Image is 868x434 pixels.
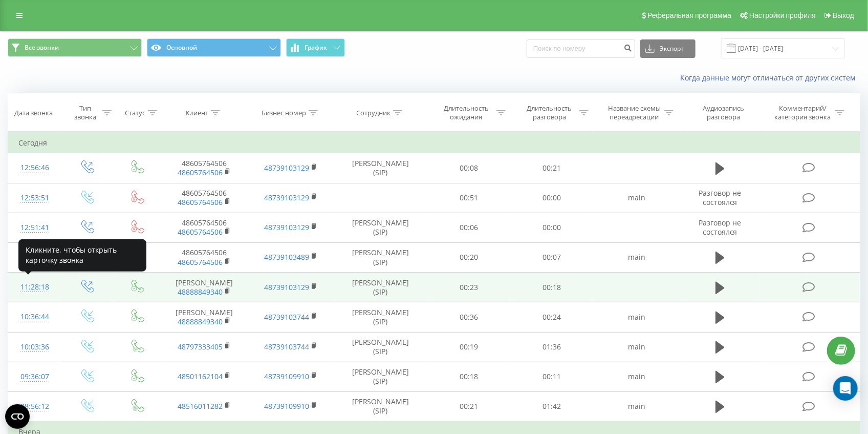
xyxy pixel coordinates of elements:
[749,11,816,19] span: Настройки профиля
[510,391,594,422] td: 01:42
[264,282,309,292] a: 48739103129
[305,44,328,51] span: График
[18,188,51,208] div: 12:53:51
[594,302,680,332] td: main
[594,242,680,272] td: main
[510,213,594,242] td: 00:00
[18,277,51,297] div: 11:28:18
[594,391,680,422] td: main
[510,273,594,302] td: 00:18
[178,317,223,326] a: 48888849340
[334,242,427,272] td: [PERSON_NAME] (SIP)
[510,302,594,332] td: 00:24
[334,153,427,183] td: [PERSON_NAME] (SIP)
[427,183,511,213] td: 00:51
[25,44,59,52] span: Все звонки
[334,391,427,422] td: [PERSON_NAME] (SIP)
[510,332,594,362] td: 01:36
[262,109,306,117] div: Бизнес номер
[18,397,51,417] div: 08:56:12
[264,163,309,173] a: 48739103129
[264,401,309,411] a: 48739109910
[18,307,51,327] div: 10:36:44
[640,39,696,58] button: Экспорт
[70,104,100,121] div: Тип звонка
[8,133,860,153] td: Сегодня
[264,312,309,322] a: 48739103744
[161,183,248,213] td: 48605764506
[510,153,594,183] td: 00:21
[427,391,511,422] td: 00:21
[264,342,309,352] a: 48739103744
[527,39,635,58] input: Поиск по номеру
[178,197,223,207] a: 48605764506
[427,153,511,183] td: 00:08
[18,239,146,272] div: Кликните, чтобы открыть карточку звонка
[125,109,145,117] div: Статус
[18,158,51,178] div: 12:56:46
[594,362,680,391] td: main
[427,273,511,302] td: 00:23
[186,109,208,117] div: Клиент
[594,183,680,213] td: main
[5,404,30,429] button: Open CMP widget
[607,104,662,121] div: Название схемы переадресации
[161,273,248,302] td: [PERSON_NAME]
[356,109,390,117] div: Сотрудник
[699,218,741,237] span: Разговор не состоялся
[161,213,248,242] td: 48605764506
[161,242,248,272] td: 48605764506
[264,252,309,262] a: 48739103489
[510,183,594,213] td: 00:00
[18,367,51,387] div: 09:36:07
[439,104,494,121] div: Длительность ожидания
[510,242,594,272] td: 00:07
[773,104,833,121] div: Комментарий/категория звонка
[161,153,248,183] td: 48605764506
[178,287,223,297] a: 48888849340
[690,104,757,121] div: Аудиозапись разговора
[427,213,511,242] td: 00:06
[178,227,223,237] a: 48605764506
[680,73,860,82] a: Когда данные могут отличаться от других систем
[427,332,511,362] td: 00:19
[594,332,680,362] td: main
[178,401,223,411] a: 48516011282
[178,257,223,267] a: 48605764506
[427,242,511,272] td: 00:20
[8,38,142,57] button: Все звонки
[18,218,51,238] div: 12:51:41
[699,188,741,207] span: Разговор не состоялся
[334,362,427,391] td: [PERSON_NAME] (SIP)
[334,273,427,302] td: [PERSON_NAME] (SIP)
[264,371,309,381] a: 48739109910
[14,109,53,117] div: Дата звонка
[522,104,577,121] div: Длительность разговора
[18,337,51,357] div: 10:03:36
[161,302,248,332] td: [PERSON_NAME]
[334,302,427,332] td: [PERSON_NAME] (SIP)
[264,222,309,232] a: 48739103129
[427,362,511,391] td: 00:18
[178,168,223,177] a: 48605764506
[427,302,511,332] td: 00:36
[178,371,223,381] a: 48501162104
[510,362,594,391] td: 00:11
[286,38,345,57] button: График
[264,193,309,202] a: 48739103129
[178,342,223,352] a: 48797333405
[833,376,858,401] div: Open Intercom Messenger
[334,332,427,362] td: [PERSON_NAME] (SIP)
[334,213,427,242] td: [PERSON_NAME] (SIP)
[147,38,281,57] button: Основной
[647,11,731,19] span: Реферальная программа
[833,11,854,19] span: Выход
